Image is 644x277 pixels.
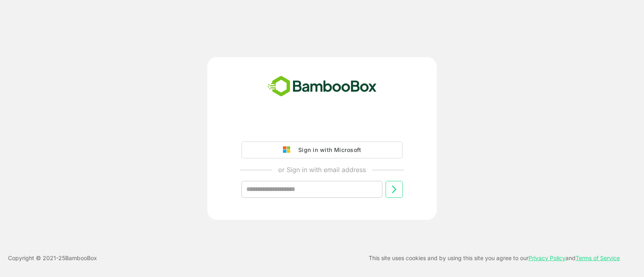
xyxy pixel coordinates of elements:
[242,142,402,158] button: Sign in with Microsoft
[576,254,620,261] a: Terms of Service
[369,253,620,263] p: This site uses cookies and by using this site you agree to our and
[263,73,381,100] img: bamboobox
[8,253,97,263] p: Copyright © 2021- 25 BambooBox
[283,146,294,154] img: google
[528,254,566,261] a: Privacy Policy
[294,145,361,155] div: Sign in with Microsoft
[278,165,366,174] p: or Sign in with email address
